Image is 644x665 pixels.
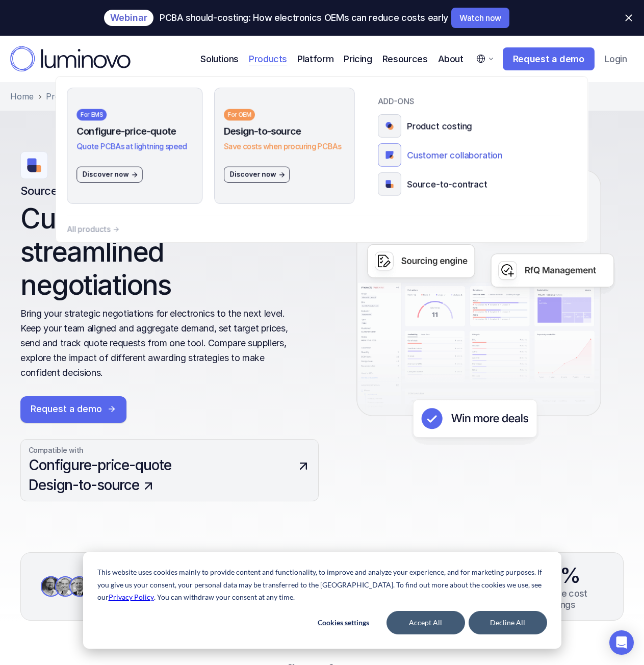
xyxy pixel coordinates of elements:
[67,88,202,204] a: For EMSConfigure-price-quoteQuote PCBAs at lightning speedDiscover now
[378,172,576,196] a: Source-to-contract
[29,445,311,455] p: Compatible with
[249,52,287,66] p: Products
[76,142,193,151] h3: Quote PCBAs at lightning speed
[451,8,509,28] a: Watch now
[229,170,276,178] p: Discover now
[20,202,319,301] h2: Cut costs with simple, streamlined negotiations
[97,566,547,604] p: This website uses cookies mainly to provide content and functionality, to improve and analyze you...
[81,112,103,117] p: For EMS
[513,54,584,65] p: Request a demo
[407,177,487,191] p: Source-to-contract
[605,54,627,65] p: Login
[29,475,131,495] a: Design-to-source
[29,475,139,495] p: Design-to-source
[160,13,448,23] p: PCBA should-costing: How electronics OEMs can reduce costs early
[214,88,354,204] a: For OEMDesign-to-sourceSave costs when procuring PCBAsDiscover now
[224,125,345,137] h3: Design-to-source
[200,52,239,66] p: Solutions
[110,14,147,22] p: Webinar
[382,52,428,66] p: Resources
[304,611,383,634] button: Cookies settings
[560,562,581,588] p: %
[378,114,576,138] a: Product costing
[20,184,121,197] h1: Source-to-contract
[83,170,129,178] p: Discover now
[503,47,595,71] a: Request a demo
[67,215,561,242] a: All products
[29,455,294,475] p: Configure-price-quote
[459,14,501,22] p: Watch now
[407,119,472,133] p: Product costing
[76,125,193,137] h3: Configure-price-quote
[69,576,90,597] img: Tim Sievers
[378,95,576,107] p: ADD-ONS
[29,455,311,475] a: Configure-price-quote
[344,52,372,66] a: Pricing
[407,148,502,162] p: Customer collaboration
[387,611,465,634] button: Accept All
[438,52,463,66] p: About
[67,223,111,235] p: All products
[20,396,126,423] a: Request a demo
[10,92,634,100] nav: Breadcrumb
[55,576,75,597] img: Dr Ralf Hasler
[609,630,634,655] div: Open Intercom Messenger
[378,143,576,167] a: Customer collaboration
[297,52,333,66] p: Platform
[38,95,42,99] img: separator
[20,306,289,380] p: Bring your strategic negotiations for electronics to the next level. Keep your team aligned and a...
[109,591,154,604] a: Privacy Policy
[10,92,34,100] a: Home
[469,611,547,634] button: Decline All
[598,48,634,70] a: Login
[83,552,561,649] div: Cookie banner
[228,112,251,117] p: For OEM
[41,576,61,597] img: Ferran Forges Prados
[326,151,624,450] img: Luminovo Source-to-contract
[224,142,345,151] h3: Save costs when procuring PCBAs
[31,403,102,415] p: Request a demo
